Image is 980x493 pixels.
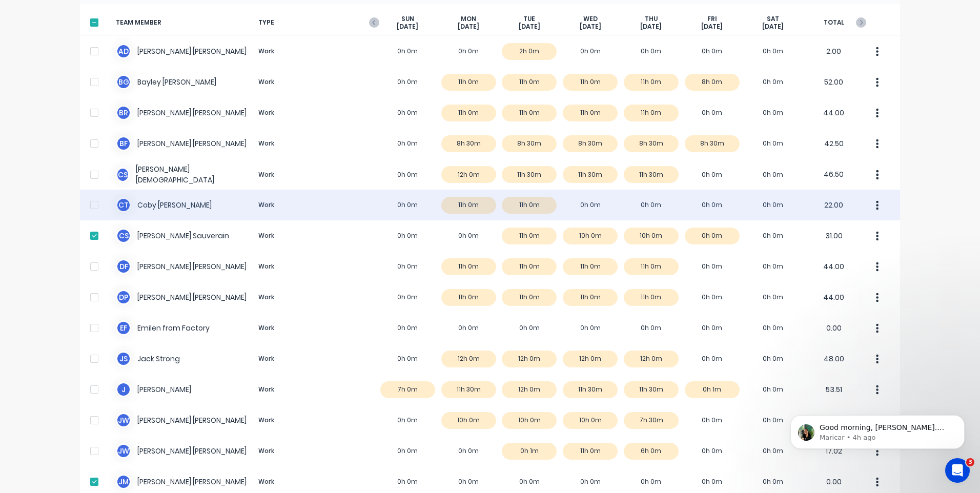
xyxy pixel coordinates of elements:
[580,23,601,31] span: [DATE]
[775,394,980,465] iframe: Intercom notifications message
[645,15,658,23] span: THU
[701,23,723,31] span: [DATE]
[45,39,177,49] p: Message from Maricar, sent 4h ago
[254,15,377,31] span: TYPE
[45,30,174,89] span: Good morning, [PERSON_NAME]. Just checking in, are you still experiencing an error with Timesheet...
[461,15,476,23] span: MON
[583,15,598,23] span: WED
[116,15,254,31] span: TEAM MEMBER
[945,458,970,483] iframe: Intercom live chat
[458,23,479,31] span: [DATE]
[767,15,779,23] span: SAT
[803,15,864,31] span: TOTAL
[519,23,540,31] span: [DATE]
[762,23,784,31] span: [DATE]
[523,15,535,23] span: TUE
[640,23,662,31] span: [DATE]
[707,15,717,23] span: FRI
[966,458,974,466] span: 3
[397,23,418,31] span: [DATE]
[401,15,414,23] span: SUN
